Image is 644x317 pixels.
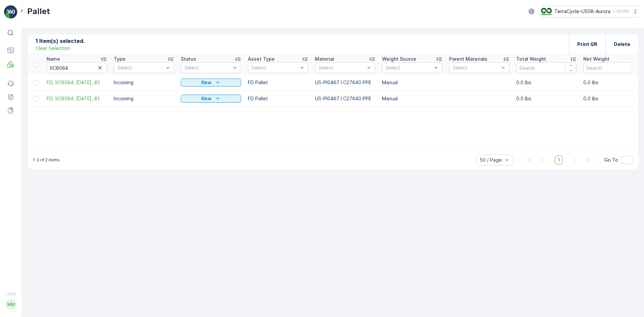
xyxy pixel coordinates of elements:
[315,79,375,86] p: US-PI0467 I C27640 PPE
[315,56,334,62] p: Material
[386,64,432,71] p: Select
[252,64,298,71] p: Select
[516,56,546,62] p: Total Weight
[516,79,577,86] p: 0.0 lbs
[6,299,16,310] div: MM
[315,95,375,102] p: US-PI0467 I C27640 PPE
[47,95,107,102] a: FD, SC8064, 10/07/25, #1
[516,95,577,102] p: 0.0 lbs
[117,64,164,71] p: Select
[47,95,107,102] span: FD, SC8064, [DATE], #1
[613,9,629,14] p: ( -05:00 )
[516,62,577,73] input: Search
[201,95,212,102] p: New
[4,5,17,19] img: logo
[583,79,644,86] p: 0.0 lbs
[541,5,639,17] button: TerraCycle-US08-Aurora(-05:00)
[248,79,308,86] p: FD Pallet
[4,292,17,296] span: v 1.51.1
[604,157,618,163] span: Go To
[614,41,630,48] p: Delete
[33,96,38,101] div: Toggle Row Selected
[449,56,487,62] p: Parent Materials
[36,37,85,45] p: 1 Item(s) selected.
[36,45,70,52] p: Clear Selection
[33,80,38,85] div: Toggle Row Selected
[33,157,60,163] p: 1-2 of 2 items
[47,79,107,86] a: FD, SC8064, 10/07/25, #2
[583,95,644,102] p: 0.0 lbs
[27,6,50,17] p: Pallet
[201,79,212,86] p: New
[184,64,231,71] p: Select
[114,56,125,62] p: Type
[47,62,107,73] input: Search
[181,56,196,62] p: Status
[583,56,609,62] p: Net Weight
[248,56,275,62] p: Asset Type
[181,95,241,103] button: New
[114,95,174,102] p: Incoming
[583,62,644,73] input: Search
[382,95,442,102] p: Manual
[541,8,552,15] img: image_ci7OI47.png
[47,79,107,86] span: FD, SC8064, [DATE], #2
[555,156,563,164] span: 1
[382,79,442,86] p: Manual
[4,298,17,312] button: MM
[453,64,499,71] p: Select
[181,78,241,87] button: New
[248,95,308,102] p: FD Pallet
[382,56,416,62] p: Weight Source
[319,64,365,71] p: Select
[47,56,60,62] p: Name
[114,79,174,86] p: Incoming
[577,41,597,48] p: Print QR
[554,8,610,15] p: TerraCycle-US08-Aurora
